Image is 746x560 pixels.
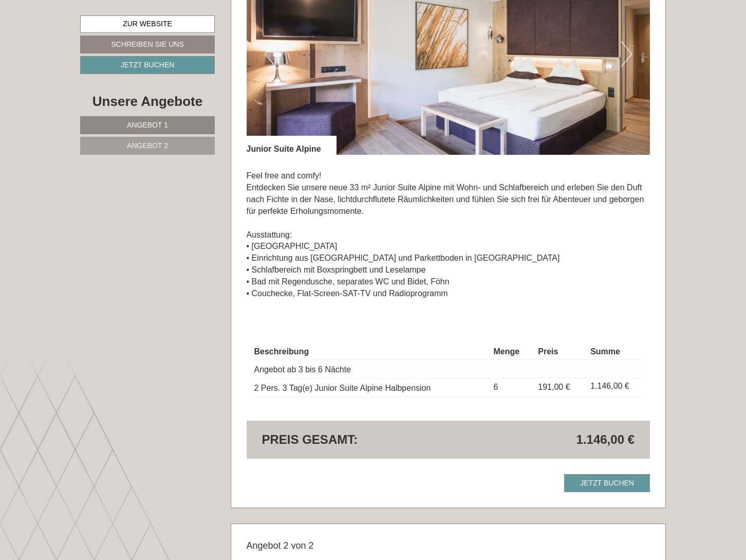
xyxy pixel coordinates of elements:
td: Angebot ab 3 bis 6 Nächte [254,360,490,378]
td: 6 [490,378,534,397]
span: Angebot 2 von 2 [247,540,314,551]
div: Unsere Angebote [80,92,215,111]
a: Schreiben Sie uns [80,35,215,53]
th: Preis [534,344,586,360]
button: Previous [265,41,275,67]
th: Summe [586,344,642,360]
th: Menge [490,344,534,360]
a: Jetzt buchen [564,474,650,492]
button: Next [621,41,632,67]
div: Preis gesamt: [254,431,449,448]
div: Junior Suite Alpine [247,136,337,155]
span: 1.146,00 € [576,431,635,448]
span: 191,00 € [538,383,570,391]
span: Angebot 2 [127,141,168,150]
p: Feel free and comfy! Entdecken Sie unsere neue 33 m² Junior Suite Alpine mit Wohn- und Schlafbere... [247,170,650,299]
a: Zur Website [80,15,215,33]
td: 1.146,00 € [586,378,642,397]
a: Jetzt buchen [80,56,215,74]
td: 2 Pers. 3 Tag(e) Junior Suite Alpine Halbpension [254,378,490,397]
th: Beschreibung [254,344,490,360]
span: Angebot 1 [127,121,168,129]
